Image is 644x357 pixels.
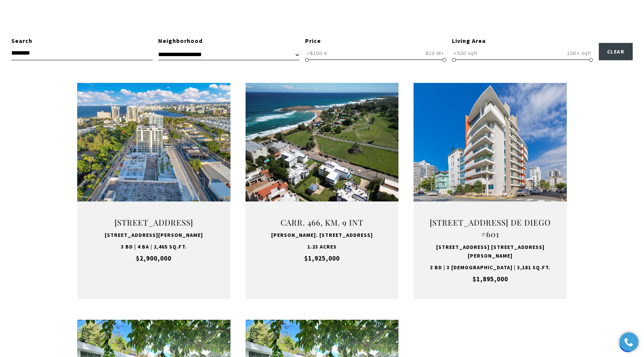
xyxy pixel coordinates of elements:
div: Search [11,36,153,46]
span: <$100 K [305,50,330,57]
div: Neighborhood [158,36,299,46]
div: Living Area [452,36,593,46]
div: Price [305,36,446,46]
span: <500 sqft [452,50,479,57]
span: $10 M+ [424,50,446,57]
button: Clear [599,43,633,60]
span: 10K+ sqft [565,50,593,57]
